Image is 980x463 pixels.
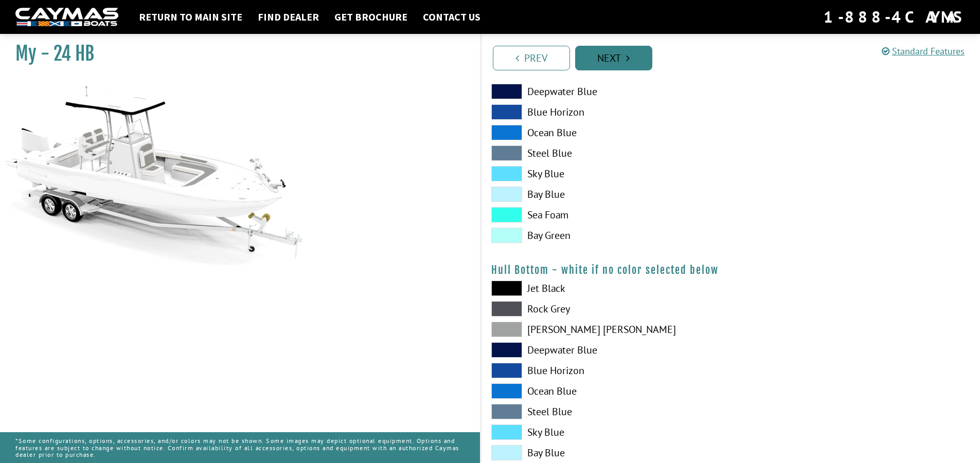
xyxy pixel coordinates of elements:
[491,207,720,223] label: Sea Foam
[418,10,486,24] a: Contact Us
[329,10,413,24] a: Get Brochure
[253,10,324,24] a: Find Dealer
[15,8,118,27] img: white-logo-c9c8dbefe5ff5ceceb0f0178aa75bf4bb51f6bca0971e226c86eb53dfe498488.png
[493,46,570,70] a: Prev
[491,228,720,243] label: Bay Green
[15,42,454,65] h1: My - 24 HB
[491,145,720,161] label: Steel Blue
[491,322,720,337] label: [PERSON_NAME] [PERSON_NAME]
[491,383,720,399] label: Ocean Blue
[575,46,652,70] a: Next
[491,125,720,140] label: Ocean Blue
[491,424,720,440] label: Sky Blue
[491,104,720,120] label: Blue Horizon
[882,45,965,57] a: Standard Features
[491,281,720,296] label: Jet Black
[824,6,965,28] div: 1-888-4CAYMAS
[491,363,720,378] label: Blue Horizon
[491,166,720,181] label: Sky Blue
[491,301,720,317] label: Rock Grey
[491,264,970,276] h4: Hull Bottom - white if no color selected below
[491,404,720,419] label: Steel Blue
[491,342,720,358] label: Deepwater Blue
[491,187,720,202] label: Bay Blue
[491,84,720,99] label: Deepwater Blue
[491,445,720,460] label: Bay Blue
[15,432,465,463] p: *Some configurations, options, accessories, and/or colors may not be shown. Some images may depic...
[134,10,247,24] a: Return to main site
